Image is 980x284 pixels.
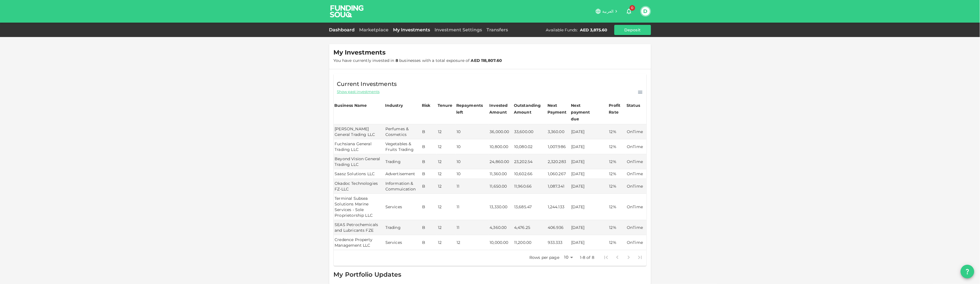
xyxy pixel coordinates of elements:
td: [DATE] [570,154,608,169]
td: [DATE] [570,220,608,235]
td: B [421,194,437,220]
div: Profit Rate [609,102,625,116]
td: B [421,169,437,179]
td: SEAS Petrochemicals and Lubricants FZE [334,220,385,235]
div: 10 [562,253,575,261]
a: My Investments [391,27,433,32]
strong: 8 [396,58,398,63]
td: 11 [455,179,488,194]
td: 12% [608,194,626,220]
span: My Portfolio Updates [334,271,401,278]
button: D [641,7,650,16]
td: B [421,154,437,169]
div: Industry [385,102,403,109]
td: 12 [437,179,455,194]
td: 12% [608,179,626,194]
td: [DATE] [570,124,608,139]
td: 11,650.00 [489,179,513,194]
td: 11,360.00 [489,169,513,179]
div: Available Funds : [546,27,578,33]
td: 10 [455,124,488,139]
a: Transfers [484,27,510,32]
td: 11 [455,194,488,220]
td: 12% [608,124,626,139]
td: Services [384,194,421,220]
td: Trading [384,220,421,235]
td: [DATE] [570,179,608,194]
span: Show past investments [337,89,380,94]
td: 10,602.66 [513,169,547,179]
p: 1-8 of 8 [580,255,594,260]
span: 0 [630,5,635,11]
td: 2,320.283 [547,154,570,169]
button: 0 [623,6,635,17]
p: Rows per page [529,255,559,260]
td: 1,060.267 [547,169,570,179]
td: OnTime [626,235,647,250]
td: OnTime [626,220,647,235]
div: Next payment due [571,102,599,122]
td: 12 [437,139,455,154]
td: Services [384,235,421,250]
td: Fuchsiana General Trading LLC [334,139,385,154]
td: 33,600.00 [513,124,547,139]
td: Information & Commuication [384,179,421,194]
td: Advertisement [384,169,421,179]
td: 13,330.00 [489,194,513,220]
div: Outstanding Amount [514,102,542,116]
div: Risk [422,102,433,109]
td: Terminal Subsea Solutions Marine Services - Sole Proprietorship LLC [334,194,385,220]
td: 10,000.00 [489,235,513,250]
div: Repayments left [456,102,484,116]
span: Current Investments [337,79,397,88]
a: Investment Settings [433,27,484,32]
td: 406.936 [547,220,570,235]
td: 12% [608,169,626,179]
td: 11,960.66 [513,179,547,194]
span: العربية [603,9,614,14]
td: 36,000.00 [489,124,513,139]
span: My Investments [334,49,386,57]
td: 12 [437,235,455,250]
td: 12% [608,154,626,169]
td: OnTime [626,124,647,139]
td: OnTime [626,154,647,169]
td: 12% [608,220,626,235]
td: Beyond Vision General Trading LLC [334,154,385,169]
div: Status [627,102,641,109]
td: 24,860.00 [489,154,513,169]
td: 4,476.25 [513,220,547,235]
a: Marketplace [357,27,391,32]
td: [DATE] [570,235,608,250]
td: Trading [384,154,421,169]
td: B [421,179,437,194]
td: 12 [437,220,455,235]
td: B [421,235,437,250]
td: OnTime [626,169,647,179]
td: 12% [608,235,626,250]
div: AED 3,875.60 [580,27,608,33]
td: 10 [455,169,488,179]
span: You have currently invested in businesses with a total exposure of [334,58,503,63]
div: Tenure [438,102,453,109]
td: Vegetables & Fruits Trading [384,139,421,154]
td: 23,202.54 [513,154,547,169]
td: 3,360.00 [547,124,570,139]
td: 10 [455,139,488,154]
td: 10,080.02 [513,139,547,154]
a: Dashboard [329,27,357,32]
td: 4,360.00 [489,220,513,235]
td: Perfumes & Cosmetics [384,124,421,139]
td: OnTime [626,139,647,154]
button: Deposit [614,25,651,35]
td: 13,685.47 [513,194,547,220]
div: Invested Amount [490,102,512,116]
strong: AED 118,807.60 [471,58,502,63]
